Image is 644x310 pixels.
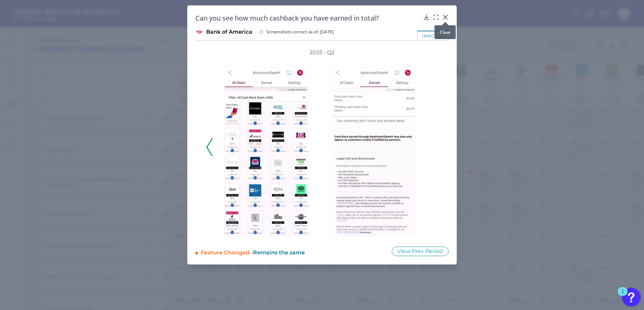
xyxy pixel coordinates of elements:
[310,49,334,56] h3: 2025 - Q2
[206,28,252,36] span: Bank of America
[434,25,456,39] div: Close
[224,66,309,236] img: 455-07-BoA-US-2025-Q2-RC-MOS.png
[417,31,449,40] div: image(s)
[195,28,203,36] img: Bank of America
[201,246,383,256] div: Feature Changed -
[621,291,624,300] div: 1
[253,249,305,256] span: Remains the same
[266,29,334,35] span: Screenshots correct as of: [DATE]
[622,288,641,307] button: Open Resource Center, 1 new notification
[332,66,416,236] img: 455-09-BoA-US-2025-Q2-RC-MOS.png
[195,13,420,23] h2: Can you see how much cashback you have earned in total?
[392,247,449,256] button: View Prev Period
